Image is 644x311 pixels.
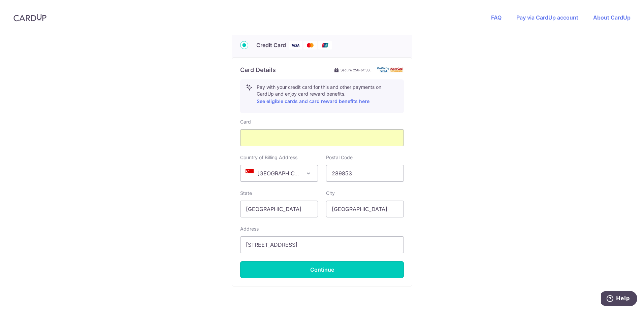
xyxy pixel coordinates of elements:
[240,41,404,49] div: Credit Card Visa Mastercard Union Pay
[341,67,372,73] span: Secure 256-bit SSL
[491,14,502,21] a: FAQ
[326,165,404,182] input: Example 123456
[257,98,369,104] a: See eligible cards and card reward benefits here
[240,261,404,278] button: Continue
[289,41,302,49] img: Visa
[257,84,398,105] p: Pay with your credit card for this and other payments on CardUp and enjoy card reward benefits.
[240,190,252,197] label: State
[240,154,297,161] label: Country of Billing Address
[240,226,259,232] label: Address
[303,41,317,49] img: Mastercard
[256,41,286,49] span: Credit Card
[240,165,318,181] span: Singapore
[240,66,276,74] h6: Card Details
[593,14,631,21] a: About CardUp
[13,13,46,22] img: CardUp
[377,67,404,73] img: card secure
[326,154,353,161] label: Postal Code
[516,14,578,21] a: Pay via CardUp account
[240,118,251,125] label: Card
[240,165,318,182] span: Singapore
[601,291,637,308] iframe: Opens a widget where you can find more information
[318,41,332,49] img: Union Pay
[246,134,398,142] iframe: Secure card payment input frame
[326,190,335,197] label: City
